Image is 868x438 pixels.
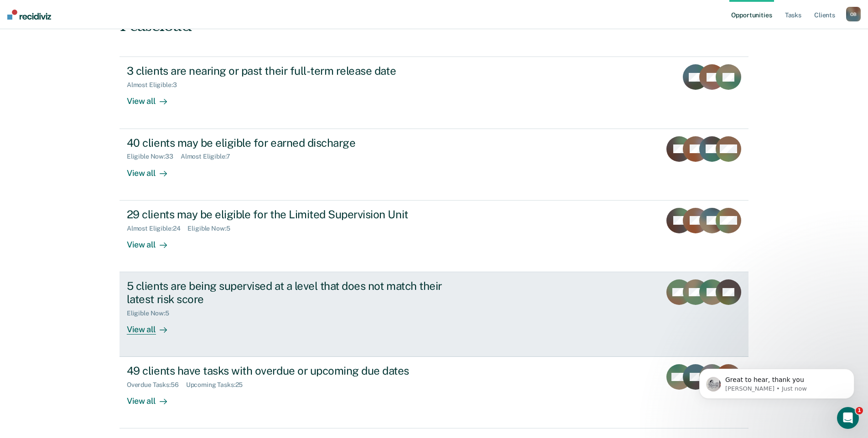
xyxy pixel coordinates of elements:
[127,64,447,77] div: 3 clients are nearing or past their full-term release date
[127,309,177,317] div: Eligible Now : 5
[127,225,188,232] div: Almost Eligible : 24
[120,57,748,129] a: 3 clients are nearing or past their full-term release dateAlmost Eligible:3View all
[127,208,447,221] div: 29 clients may be eligible for the Limited Supervision Unit
[186,381,250,389] div: Upcoming Tasks : 25
[187,225,237,232] div: Eligible Now : 5
[127,81,184,89] div: Almost Eligible : 3
[127,89,178,107] div: View all
[127,381,186,389] div: Overdue Tasks : 56
[686,350,868,413] iframe: Intercom notifications message
[127,136,447,149] div: 40 clients may be eligible for earned discharge
[127,160,178,178] div: View all
[120,201,748,272] a: 29 clients may be eligible for the Limited Supervision UnitAlmost Eligible:24Eligible Now:5View all
[127,317,178,335] div: View all
[127,279,447,306] div: 5 clients are being supervised at a level that does not match their latest risk score
[127,364,447,377] div: 49 clients have tasks with overdue or upcoming due dates
[856,407,863,414] span: 1
[120,129,748,201] a: 40 clients may be eligible for earned dischargeEligible Now:33Almost Eligible:7View all
[120,357,748,428] a: 49 clients have tasks with overdue or upcoming due datesOverdue Tasks:56Upcoming Tasks:25View all
[127,153,181,160] div: Eligible Now : 33
[181,153,238,160] div: Almost Eligible : 7
[846,7,861,21] div: O B
[846,7,861,21] button: OB
[837,407,859,429] iframe: Intercom live chat
[127,389,178,407] div: View all
[7,10,51,20] img: Recidiviz
[127,232,178,250] div: View all
[120,272,748,357] a: 5 clients are being supervised at a level that does not match their latest risk scoreEligible Now...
